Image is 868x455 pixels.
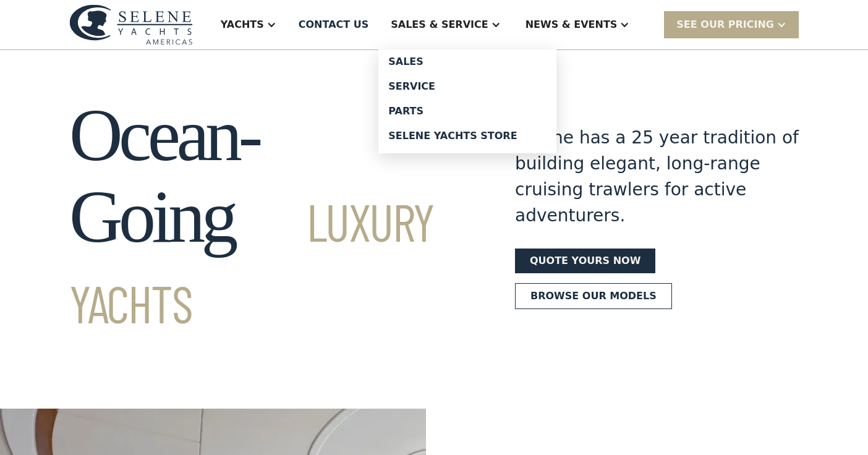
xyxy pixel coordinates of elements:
div: Yachts [221,17,264,32]
a: Browse our models [515,283,672,309]
img: logo [69,4,193,45]
div: Sales & Service [391,17,488,32]
div: Parts [388,106,547,116]
div: SEE Our Pricing [664,11,799,38]
div: News & EVENTS [525,17,618,32]
div: Service [388,82,547,91]
div: Sales [388,57,547,67]
a: Selene Yachts Store [378,124,556,148]
a: Service [378,74,556,99]
div: Selene has a 25 year tradition of building elegant, long-range cruising trawlers for active adven... [515,125,799,229]
nav: Sales & Service [378,49,556,153]
span: Luxury Yachts [69,190,434,334]
a: Quote yours now [515,249,655,273]
a: Parts [378,99,556,124]
div: Selene Yachts Store [388,131,547,141]
div: Contact US [299,17,369,32]
div: SEE Our Pricing [676,17,774,32]
h1: Ocean-Going [69,95,470,339]
a: Sales [378,49,556,74]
